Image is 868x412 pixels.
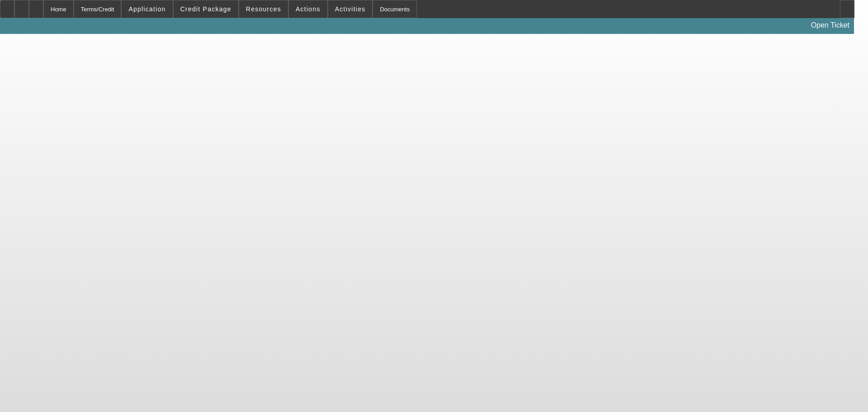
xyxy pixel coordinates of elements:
span: Credit Package [180,5,231,13]
span: Application [128,5,165,13]
button: Resources [239,0,288,18]
span: Actions [296,5,321,13]
span: Resources [246,5,281,13]
button: Activities [328,0,373,18]
span: Activities [335,5,366,13]
button: Application [122,0,172,18]
button: Credit Package [174,0,238,18]
a: Open Ticket [807,18,853,33]
button: Actions [289,0,327,18]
